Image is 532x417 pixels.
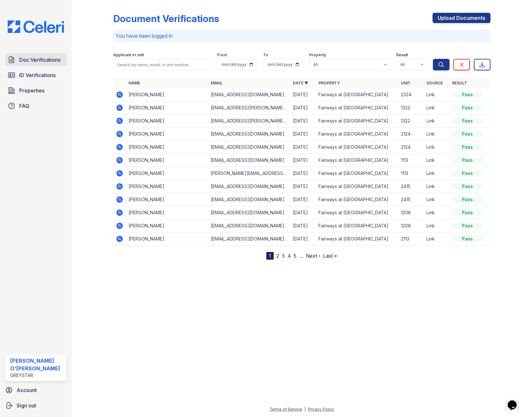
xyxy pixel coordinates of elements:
[129,81,140,85] a: Name
[424,128,450,141] td: Link
[17,402,36,409] span: Sign out
[208,88,290,101] td: [EMAIL_ADDRESS][DOMAIN_NAME]
[452,91,483,98] div: Pass
[452,81,467,85] a: Result
[309,52,326,58] label: Property
[424,180,450,193] td: Link
[316,193,398,206] td: Fairways at [GEOGRAPHIC_DATA]
[290,128,316,141] td: [DATE]
[398,154,424,167] td: 1113
[126,219,208,232] td: [PERSON_NAME]
[19,56,60,64] span: Doc Verifications
[208,180,290,193] td: [EMAIL_ADDRESS][DOMAIN_NAME]
[398,206,424,219] td: 1208
[10,357,64,372] div: [PERSON_NAME] O'[PERSON_NAME]
[426,81,443,85] a: Source
[208,232,290,246] td: [EMAIL_ADDRESS][DOMAIN_NAME]
[217,52,227,58] label: From
[126,114,208,128] td: [PERSON_NAME]
[424,114,450,128] td: Link
[290,167,316,180] td: [DATE]
[126,128,208,141] td: [PERSON_NAME]
[398,101,424,114] td: 1322
[290,232,316,246] td: [DATE]
[290,88,316,101] td: [DATE]
[505,391,526,411] iframe: chat widget
[208,206,290,219] td: [EMAIL_ADDRESS][DOMAIN_NAME]
[3,399,69,412] a: Sign out
[19,87,44,94] span: Properties
[290,141,316,154] td: [DATE]
[452,118,483,124] div: Pass
[316,128,398,141] td: Fairways at [GEOGRAPHIC_DATA]
[293,253,296,259] a: 5
[5,99,66,112] a: FAQ
[290,219,316,232] td: [DATE]
[398,114,424,128] td: 1322
[126,167,208,180] td: [PERSON_NAME]
[211,81,223,85] a: Email
[452,157,483,163] div: Pass
[290,206,316,219] td: [DATE]
[398,128,424,141] td: 2124
[116,32,488,40] p: You have been logged in
[398,193,424,206] td: 2415
[424,206,450,219] td: Link
[126,101,208,114] td: [PERSON_NAME]
[401,81,411,85] a: Unit
[452,183,483,190] div: Pass
[316,167,398,180] td: Fairways at [GEOGRAPHIC_DATA]
[318,81,340,85] a: Property
[126,141,208,154] td: [PERSON_NAME]
[396,52,408,58] label: Result
[308,407,334,412] a: Privacy Policy
[290,101,316,114] td: [DATE]
[208,114,290,128] td: [EMAIL_ADDRESS][PERSON_NAME][DOMAIN_NAME]
[126,232,208,246] td: [PERSON_NAME]
[19,102,29,110] span: FAQ
[10,372,64,379] div: Greystar
[452,236,483,242] div: Pass
[290,154,316,167] td: [DATE]
[316,101,398,114] td: Fairways at [GEOGRAPHIC_DATA]
[316,88,398,101] td: Fairways at [GEOGRAPHIC_DATA]
[5,84,66,97] a: Properties
[398,219,424,232] td: 1208
[282,253,285,259] a: 3
[316,141,398,154] td: Fairways at [GEOGRAPHIC_DATA]
[208,128,290,141] td: [EMAIL_ADDRESS][DOMAIN_NAME]
[398,167,424,180] td: 1113
[276,253,279,259] a: 2
[208,141,290,154] td: [EMAIL_ADDRESS][DOMAIN_NAME]
[126,154,208,167] td: [PERSON_NAME]
[208,167,290,180] td: [PERSON_NAME][EMAIL_ADDRESS][DOMAIN_NAME]
[113,59,212,70] input: Search by name, email, or unit number
[208,101,290,114] td: [EMAIL_ADDRESS][PERSON_NAME][DOMAIN_NAME]
[316,232,398,246] td: Fairways at [GEOGRAPHIC_DATA]
[452,144,483,150] div: Pass
[433,13,490,23] a: Upload Documents
[452,170,483,177] div: Pass
[452,209,483,216] div: Pass
[113,52,144,58] label: Applicant or unit
[266,252,274,260] div: 1
[398,88,424,101] td: 2324
[398,141,424,154] td: 2124
[316,206,398,219] td: Fairways at [GEOGRAPHIC_DATA]
[5,69,66,82] a: ID Verifications
[452,105,483,111] div: Pass
[304,407,306,412] div: |
[323,253,337,259] a: Last »
[306,253,320,259] a: Next ›
[263,52,268,58] label: To
[424,219,450,232] td: Link
[316,219,398,232] td: Fairways at [GEOGRAPHIC_DATA]
[126,206,208,219] td: [PERSON_NAME]
[208,219,290,232] td: [EMAIL_ADDRESS][DOMAIN_NAME]
[316,114,398,128] td: Fairways at [GEOGRAPHIC_DATA]
[424,193,450,206] td: Link
[270,407,302,412] a: Terms of Service
[398,180,424,193] td: 2415
[126,88,208,101] td: [PERSON_NAME]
